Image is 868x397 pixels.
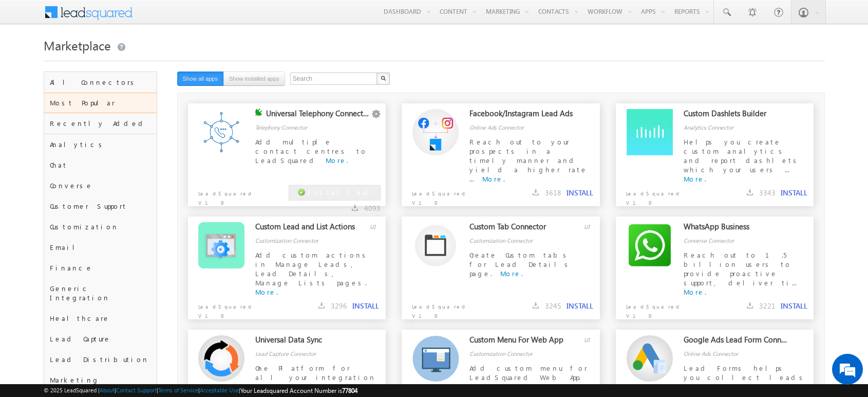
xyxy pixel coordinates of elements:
[44,175,157,196] div: Converse
[684,222,787,236] div: WhatsApp Business
[318,302,325,309] img: downloads
[567,188,593,197] button: INSTALL
[415,225,456,266] img: Alternate Logo
[567,301,593,311] button: INSTALL
[684,335,787,349] div: Google Ads Lead Form Connector
[198,222,244,268] img: Alternate Logo
[482,174,505,183] a: More.
[44,155,157,175] div: Chat
[44,196,157,216] div: Customer Support
[255,250,369,287] span: Add custom actions in Manage Leads, Lead Details, Manage Lists pages.
[44,349,157,370] div: Lead Distribution
[684,174,706,183] a: More.
[266,109,370,123] div: Universal Telephony Connector
[402,184,481,207] p: LeadSquared V1.0
[255,364,376,391] span: One Platform for all your integration needs
[158,387,198,393] a: Terms of Service
[684,287,706,296] a: More.
[44,113,157,134] div: Recently Added
[223,71,285,86] button: Show installed apps
[364,203,381,213] span: 4093
[469,382,492,391] a: More.
[627,335,673,382] img: Alternate Logo
[545,301,561,311] span: 3245
[44,37,111,53] span: Marketplace
[44,258,157,278] div: Finance
[684,250,797,287] span: Reach out to 1.5 billion users to provide proactive support, deliver ti...
[469,109,573,123] div: Facebook/Instagram Lead Ads
[308,188,371,196] span: Installed
[100,387,115,393] a: About
[469,335,573,349] div: Custom Menu For Web App
[352,205,358,211] img: downloads
[759,188,776,197] span: 3343
[116,387,157,393] a: Contact Support
[240,387,357,394] span: Your Leadsquared Account Number is
[747,302,753,309] img: downloads
[759,301,776,311] span: 3221
[616,297,695,320] p: LeadSquared V1.0
[44,134,157,155] div: Analytics
[342,387,357,394] span: 77804
[469,137,588,183] span: Reach out to your prospects in a timely manner and yield a higher rate ...
[469,364,588,382] span: Add custom menu for LeadSquared Web App.
[177,71,224,86] button: Show all apps
[533,189,539,195] img: downloads
[781,301,807,311] button: INSTALL
[412,335,459,382] img: Alternate Logo
[44,72,157,93] div: All Connectors
[44,370,157,390] div: Marketing
[684,109,787,123] div: Custom Dashlets Builder
[469,222,573,236] div: Custom Tab Connector
[297,382,320,391] a: More.
[326,156,348,165] a: More.
[44,308,157,329] div: Healthcare
[545,188,561,197] span: 3618
[44,386,357,395] span: © 2025 LeadSquared | | | | |
[44,216,157,237] div: Customization
[331,301,347,311] span: 3296
[44,93,157,113] div: Most Popular
[200,387,239,393] a: Acceptable Use
[188,297,268,320] p: LeadSquared V1.0
[44,237,157,258] div: Email
[198,109,244,155] img: Alternate Logo
[402,297,481,320] p: LeadSquared V1.0
[255,137,367,165] span: Add multiple contact centres to LeadSquared
[533,302,539,309] img: downloads
[255,222,359,236] div: Custom Lead and List Actions
[412,109,459,155] img: Alternate Logo
[627,222,673,268] img: Alternate Logo
[44,278,157,308] div: Generic Integration
[627,109,673,155] img: Alternate Logo
[188,184,268,207] p: LeadSquared V1.0
[500,269,523,278] a: More.
[684,137,800,174] span: Helps you create custom analytics and report dashlets which your users ...
[44,329,157,349] div: Lead Capture
[381,76,386,81] img: Search
[255,109,262,116] img: checking status
[255,287,278,296] a: More.
[781,188,807,197] button: INSTALL
[747,189,753,195] img: downloads
[469,250,572,278] span: Create Custom tabs for Lead Details page.
[352,301,379,311] button: INSTALL
[616,184,695,207] p: LeadSquared V1.0
[198,335,244,382] img: Alternate Logo
[255,335,359,349] div: Universal Data Sync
